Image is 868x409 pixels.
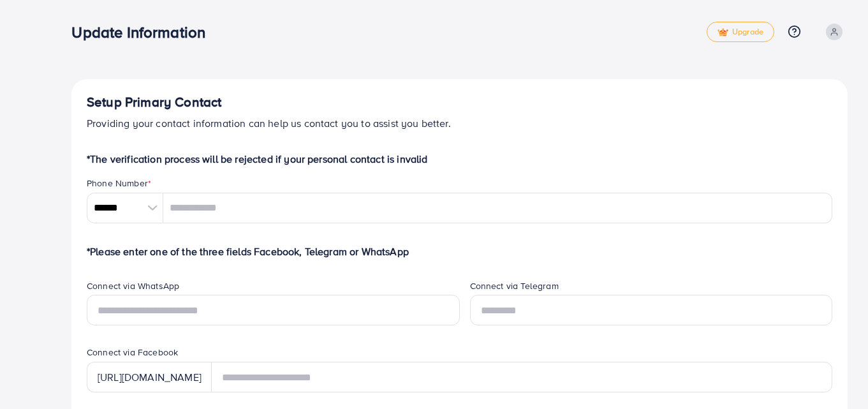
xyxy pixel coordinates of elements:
[71,23,216,41] h3: Update Information
[717,28,728,37] img: tick
[470,279,559,292] label: Connect via Telegram
[87,177,151,190] label: Phone Number
[87,362,212,392] div: [URL][DOMAIN_NAME]
[707,22,774,42] a: tickUpgrade
[87,244,832,259] p: *Please enter one of the three fields Facebook, Telegram or WhatsApp
[87,115,832,131] p: Providing your contact information can help us contact you to assist you better.
[87,94,832,110] h4: Setup Primary Contact
[87,279,179,292] label: Connect via WhatsApp
[717,27,763,37] span: Upgrade
[87,151,832,167] p: *The verification process will be rejected if your personal contact is invalid
[87,346,178,359] label: Connect via Facebook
